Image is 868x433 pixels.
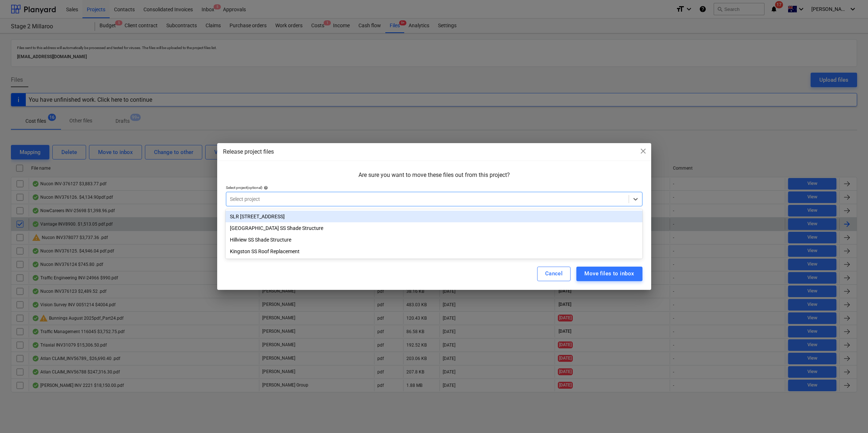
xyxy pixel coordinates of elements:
div: Select project (optional) [226,185,642,190]
div: Hillview SS Shade Structure [226,234,642,246]
div: Cancel [545,269,563,278]
span: help [262,186,268,190]
div: Move files to inbox [584,269,634,278]
button: Move files to inbox [576,267,642,281]
div: Release project files [223,147,645,156]
span: close [639,147,648,155]
p: Are sure you want to move these files out from this project? [226,171,642,179]
div: [GEOGRAPHIC_DATA] SS Shade Structure [226,222,642,234]
div: close [639,147,648,158]
button: Cancel [537,267,571,281]
div: SLR [STREET_ADDRESS] [226,211,642,222]
div: SLR 2 Millaroo Drive [226,211,642,222]
div: Cedar Creek SS Shade Structure [226,222,642,234]
div: Kingston SS Roof Replacement [226,246,642,257]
